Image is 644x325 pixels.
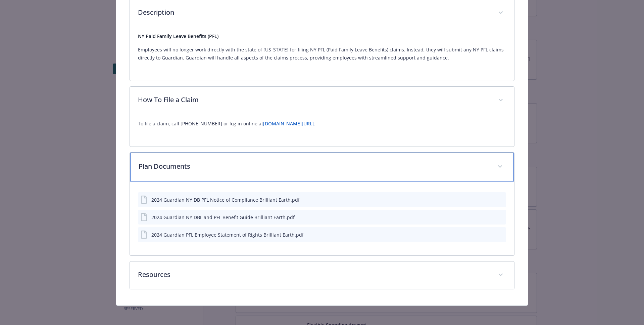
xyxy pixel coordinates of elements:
strong: NY Paid Family Leave Benefits (PFL) [138,33,218,39]
p: How To File a Claim [138,95,490,105]
div: 2024 Guardian PFL Employee Statement of Rights Brilliant Earth.pdf [151,231,304,238]
div: How To File a Claim [130,87,514,114]
p: Plan Documents [139,161,489,171]
div: Plan Documents [130,181,514,255]
a: [DOMAIN_NAME][URL] [263,120,314,127]
button: download file [487,231,492,238]
p: Resources [138,270,490,280]
p: Employees will no longer work directly with the state of [US_STATE] for filing NY PFL (Paid Famil... [138,46,506,62]
div: How To File a Claim [130,114,514,147]
div: Resources [130,261,514,289]
button: preview file [497,231,503,238]
div: Description [130,27,514,81]
div: 2024 Guardian NY DB PFL Notice of Compliance Brilliant Earth.pdf [151,196,300,203]
button: preview file [497,196,503,203]
button: preview file [497,214,503,221]
p: To file a claim, call [PHONE_NUMBER] or log in online at . [138,120,506,128]
div: 2024 Guardian NY DBL and PFL Benefit Guide Brilliant Earth.pdf [151,214,295,221]
div: Plan Documents [130,153,514,181]
button: download file [487,196,492,203]
button: download file [487,214,492,221]
p: Description [138,7,490,17]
